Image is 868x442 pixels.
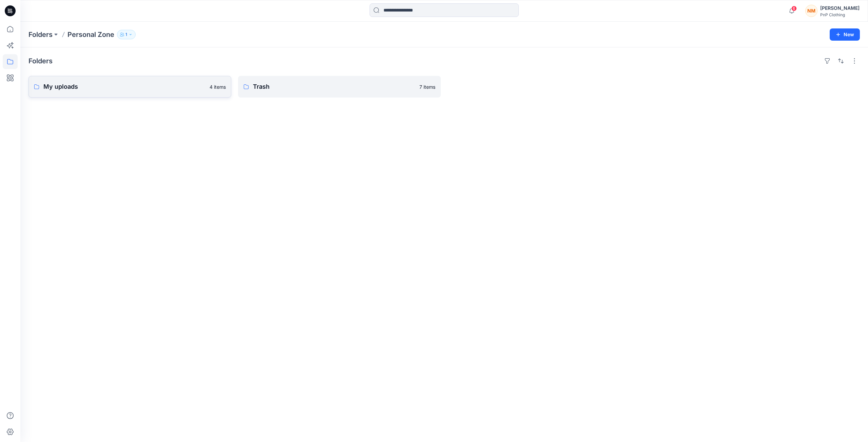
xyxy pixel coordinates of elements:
[820,4,860,12] div: [PERSON_NAME]
[28,76,231,98] a: My uploads4 items
[253,82,415,91] p: Trash
[117,30,136,39] button: 1
[830,28,860,41] button: New
[43,82,205,91] p: My uploads
[791,6,797,11] span: 6
[125,31,127,38] p: 1
[805,5,817,17] div: NM
[210,83,226,90] p: 4 items
[238,76,441,98] a: Trash7 items
[820,12,860,17] div: PnP Clothing
[67,30,114,39] p: Personal Zone
[419,83,435,90] p: 7 items
[28,30,53,39] a: Folders
[28,57,53,65] h4: Folders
